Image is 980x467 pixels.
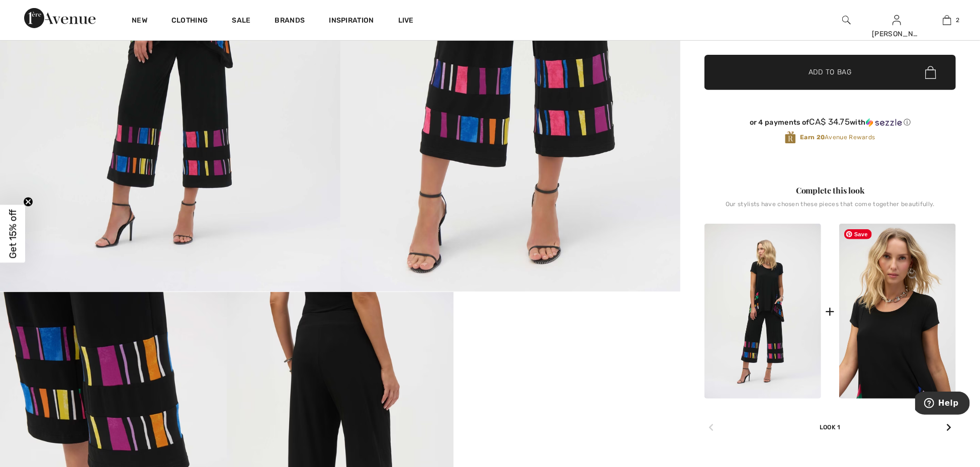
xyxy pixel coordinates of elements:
div: Our stylists have chosen these pieces that come together beautifully. [704,201,956,216]
a: New [132,16,147,27]
a: Live [398,15,414,26]
a: Brands [275,16,305,27]
div: Look 1 [704,399,956,432]
img: Bag.svg [925,66,936,79]
div: or 4 payments ofCA$ 34.75withSezzle Click to learn more about Sezzle [704,117,956,131]
a: Clothing [171,16,208,27]
img: search the website [842,14,851,26]
iframe: Opens a widget where you can find more information [915,392,970,417]
div: or 4 payments of with [704,117,956,127]
video: Your browser does not support the video tag. [454,292,680,406]
div: [PERSON_NAME] [872,29,921,39]
span: Inspiration [329,16,374,27]
span: Avenue Rewards [800,133,875,142]
span: Add to Bag [809,67,852,78]
span: CA$ 34.75 [810,117,850,127]
div: Complete this look [704,184,956,197]
strong: Earn 20 [800,134,825,141]
button: Close teaser [23,197,33,207]
img: Avenue Rewards [785,131,796,144]
div: + [825,300,835,323]
a: Sale [232,16,250,27]
img: Sezzle [866,118,902,127]
span: 2 [956,16,960,25]
img: My Info [893,14,901,26]
a: 2 [922,14,971,26]
span: Get 15% off [7,209,19,258]
button: Add to Bag [704,55,956,90]
img: Cropped Striped Wide-Leg Trousers Style 252051 [704,224,821,399]
span: Save [844,229,872,239]
img: 1ère Avenue [24,8,96,28]
img: Casual Color-Blocked Pullover Style 252054 [839,224,956,399]
a: Sign In [893,15,901,25]
img: My Bag [943,14,951,26]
